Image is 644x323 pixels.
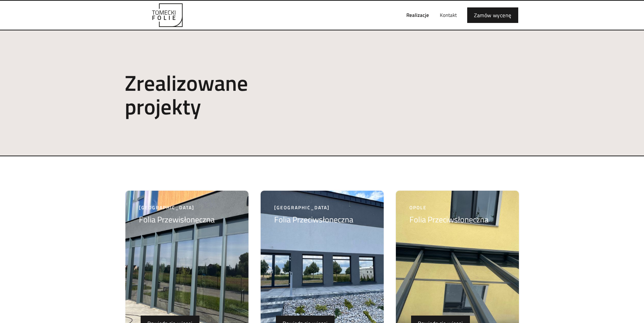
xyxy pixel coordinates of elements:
a: Zamów wycenę [467,7,518,23]
h5: Folia Przewisłoneczna [139,214,215,224]
h2: Zrealizowane projekty [125,71,328,118]
h5: Folia Przeciwsłoneczna [409,214,488,224]
a: Kontakt [434,4,462,26]
div: Opole [409,204,488,211]
div: [GEOGRAPHIC_DATA] [274,204,353,211]
a: [GEOGRAPHIC_DATA]Folia Przeciwsłoneczna [274,204,353,228]
a: OpoleFolia Przeciwsłoneczna [409,204,488,228]
a: [GEOGRAPHIC_DATA]Folia Przewisłoneczna [139,204,215,228]
a: Realizacje [401,4,434,26]
h5: Folia Przeciwsłoneczna [274,214,353,224]
div: [GEOGRAPHIC_DATA] [139,204,215,211]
